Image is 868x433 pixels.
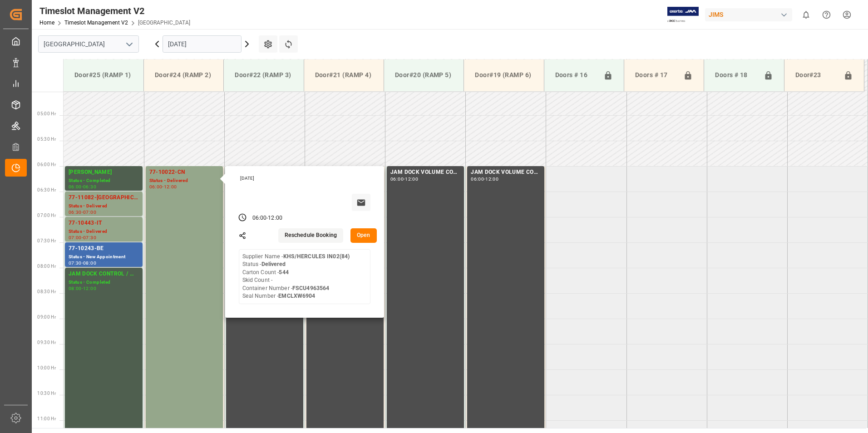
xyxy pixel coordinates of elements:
[796,5,816,25] button: show 0 new notifications
[69,244,139,253] div: 77-10243-BE
[164,185,177,189] div: 12:00
[162,185,163,189] div: -
[278,228,343,243] button: Reschedule Booking
[292,285,329,291] b: FSCU4963564
[39,4,190,18] div: Timeslot Management V2
[261,261,286,267] b: Delivered
[283,253,350,260] b: KHS/HERCULES IN02(84)
[37,111,56,116] span: 05:00 Hr
[69,202,139,210] div: Status - Delivered
[268,214,282,222] div: 12:00
[631,67,680,84] div: Doors # 17
[82,261,83,265] div: -
[37,391,56,396] span: 10:30 Hr
[149,168,219,177] div: 77-10022-CN
[69,286,82,290] div: 08:00
[37,340,56,345] span: 09:30 Hr
[69,177,139,185] div: Status - Completed
[471,177,484,181] div: 06:00
[163,35,242,53] input: DD.MM.YYYY
[69,210,82,214] div: 06:30
[82,210,83,214] div: -
[231,67,296,84] div: Door#22 (RAMP 3)
[552,67,600,84] div: Doors # 16
[122,37,136,51] button: open menu
[149,185,163,189] div: 06:00
[816,5,837,25] button: Help Center
[39,20,54,26] a: Home
[69,193,139,202] div: 77-11082-[GEOGRAPHIC_DATA]
[37,289,56,294] span: 08:30 Hr
[278,293,315,299] b: EMCLXW6904
[37,264,56,269] span: 08:00 Hr
[237,175,374,182] div: [DATE]
[266,214,268,222] div: -
[83,210,96,214] div: 07:00
[69,253,139,261] div: Status - New Appointment
[37,187,56,192] span: 06:30 Hr
[69,168,139,177] div: [PERSON_NAME]
[711,67,759,84] div: Doors # 18
[69,219,139,228] div: 77-10443-IT
[83,185,96,189] div: 06:30
[83,236,96,240] div: 07:30
[82,286,83,290] div: -
[69,228,139,236] div: Status - Delivered
[149,177,219,185] div: Status - Delivered
[37,416,56,421] span: 11:00 Hr
[83,286,96,290] div: 12:00
[69,236,82,240] div: 07:00
[69,270,139,279] div: JAM DOCK CONTROL / MONTH END
[37,162,56,167] span: 06:00 Hr
[705,8,792,21] div: JIMS
[252,214,267,222] div: 06:00
[311,67,376,84] div: Door#21 (RAMP 4)
[82,236,83,240] div: -
[71,67,136,84] div: Door#25 (RAMP 1)
[667,7,699,23] img: Exertis%20JAM%20-%20Email%20Logo.jpg_1722504956.jpg
[404,177,405,181] div: -
[64,20,128,26] a: Timeslot Management V2
[484,177,485,181] div: -
[485,177,498,181] div: 12:00
[69,279,139,286] div: Status - Completed
[151,67,216,84] div: Door#24 (RAMP 2)
[83,261,96,265] div: 08:00
[405,177,418,181] div: 12:00
[350,228,377,243] button: Open
[37,213,56,218] span: 07:00 Hr
[37,137,56,142] span: 05:30 Hr
[471,168,541,177] div: JAM DOCK VOLUME CONTROL
[390,168,460,177] div: JAM DOCK VOLUME CONTROL
[279,269,288,276] b: 544
[390,177,404,181] div: 06:00
[38,35,139,53] input: Type to search/select
[705,6,796,23] button: JIMS
[391,67,456,84] div: Door#20 (RAMP 5)
[82,185,83,189] div: -
[69,185,82,189] div: 06:00
[37,238,56,243] span: 07:30 Hr
[471,67,536,84] div: Door#19 (RAMP 6)
[792,67,840,84] div: Door#23
[37,315,56,320] span: 09:00 Hr
[242,253,350,300] div: Supplier Name - Status - Carton Count - Skid Count - Container Number - Seal Number -
[37,365,56,370] span: 10:00 Hr
[69,261,82,265] div: 07:30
